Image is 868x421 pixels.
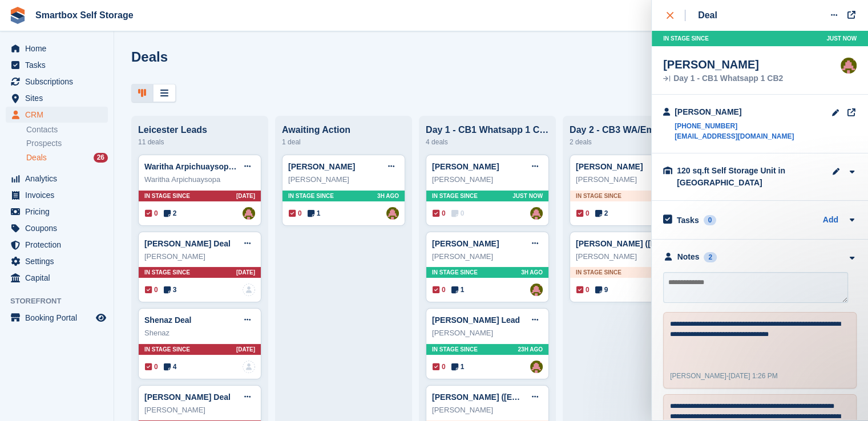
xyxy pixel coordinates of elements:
[25,171,94,187] span: Analytics
[521,268,543,277] span: 3H AGO
[677,215,699,225] h2: Tasks
[432,404,543,416] div: [PERSON_NAME]
[595,208,608,218] span: 2
[698,9,717,22] div: Deal
[144,327,255,339] div: Shenaz
[677,165,791,189] div: 120 sq.ft Self Storage Unit in [GEOGRAPHIC_DATA]
[25,220,94,236] span: Coupons
[25,310,94,326] span: Booking Portal
[570,125,693,135] div: Day 2 - CB3 WA/Email 1
[6,310,108,326] a: menu
[576,174,687,185] div: [PERSON_NAME]
[26,137,108,149] a: Prospects
[25,270,94,286] span: Capital
[663,75,783,83] div: Day 1 - CB1 Whatsapp 1 CB2
[576,162,643,171] a: [PERSON_NAME]
[677,251,700,263] div: Notes
[675,131,794,141] a: [EMAIL_ADDRESS][DOMAIN_NAME]
[663,34,709,43] span: In stage since
[386,207,399,220] img: Alex Selenitsas
[6,90,108,106] a: menu
[243,284,255,296] img: deal-assignee-blank
[282,135,405,149] div: 1 deal
[377,192,399,200] span: 3H AGO
[6,57,108,73] a: menu
[6,107,108,123] a: menu
[164,362,177,372] span: 4
[144,268,190,277] span: In stage since
[25,107,94,123] span: CRM
[675,106,794,118] div: [PERSON_NAME]
[138,125,261,135] div: Leicester Leads
[6,237,108,253] a: menu
[243,207,255,220] a: Alex Selenitsas
[308,208,321,218] span: 1
[433,285,446,295] span: 0
[25,187,94,203] span: Invoices
[670,371,778,381] div: -
[144,392,231,402] a: [PERSON_NAME] Deal
[576,251,687,262] div: [PERSON_NAME]
[595,285,608,295] span: 9
[6,204,108,220] a: menu
[432,327,543,339] div: [PERSON_NAME]
[145,362,158,372] span: 0
[164,285,177,295] span: 3
[144,345,190,354] span: In stage since
[236,345,255,354] span: [DATE]
[663,58,783,71] div: [PERSON_NAME]
[729,372,778,380] span: [DATE] 1:26 PM
[94,153,108,163] div: 26
[144,315,191,325] a: Shenaz Deal
[144,192,190,200] span: In stage since
[144,239,231,248] a: [PERSON_NAME] Deal
[576,285,590,295] span: 0
[6,74,108,90] a: menu
[138,135,261,149] div: 11 deals
[518,345,543,354] span: 23H AGO
[10,295,114,307] span: Storefront
[530,361,543,373] img: Alex Selenitsas
[25,253,94,269] span: Settings
[144,174,255,185] div: Waritha Arpichuaysopa
[841,58,857,74] img: Alex Selenitsas
[25,237,94,253] span: Protection
[670,372,726,380] span: [PERSON_NAME]
[26,152,108,164] a: Deals 26
[432,392,665,402] a: [PERSON_NAME] ([EMAIL_ADDRESS][DOMAIN_NAME]) Deal
[94,311,108,325] a: Preview store
[236,268,255,277] span: [DATE]
[426,135,549,149] div: 4 deals
[675,121,794,131] a: [PHONE_NUMBER]
[6,41,108,56] a: menu
[25,57,94,73] span: Tasks
[451,362,465,372] span: 1
[432,192,478,200] span: In stage since
[826,34,857,43] span: Just now
[131,49,168,64] h1: Deals
[31,6,138,25] a: Smartbox Self Storage
[576,268,621,277] span: In stage since
[426,125,549,135] div: Day 1 - CB1 Whatsapp 1 CB2
[25,74,94,90] span: Subscriptions
[288,162,355,171] a: [PERSON_NAME]
[576,192,621,200] span: In stage since
[432,162,499,171] a: [PERSON_NAME]
[576,208,590,218] span: 0
[26,138,62,149] span: Prospects
[144,162,252,171] a: Waritha Arpichuaysopa Deal
[144,251,255,262] div: [PERSON_NAME]
[288,174,399,185] div: [PERSON_NAME]
[433,362,446,372] span: 0
[236,192,255,200] span: [DATE]
[530,207,543,220] a: Alex Selenitsas
[144,404,255,416] div: [PERSON_NAME]
[26,152,47,163] span: Deals
[6,171,108,187] a: menu
[433,208,446,218] span: 0
[432,345,478,354] span: In stage since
